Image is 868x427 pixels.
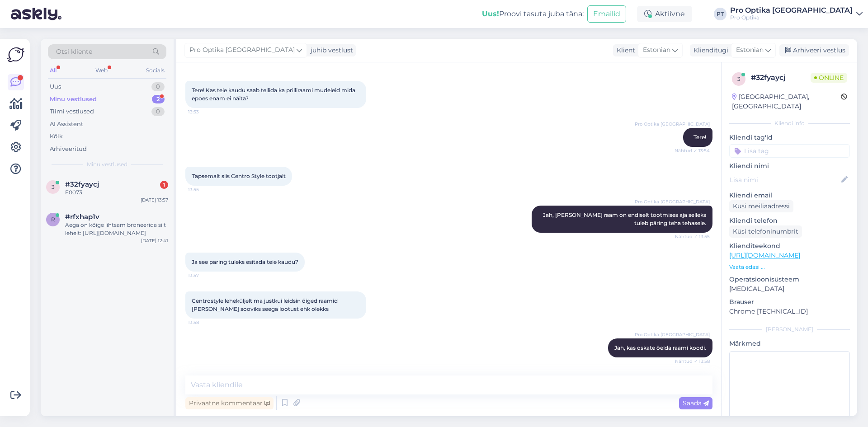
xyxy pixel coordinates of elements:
[675,147,710,154] span: Nähtud ✓ 13:54
[50,120,83,129] div: AI Assistent
[714,8,726,20] div: PT
[729,191,850,200] p: Kliendi email
[729,284,850,294] p: [MEDICAL_DATA]
[675,233,710,240] span: Nähtud ✓ 13:55
[729,251,800,259] a: [URL][DOMAIN_NAME]
[56,47,92,56] span: Otsi kliente
[65,180,99,188] span: #32fyaycj
[482,9,584,19] div: Proovi tasuta juba täna:
[65,221,168,237] div: Aega on kõige lihtsam broneerida siit lehelt: [URL][DOMAIN_NAME]
[189,45,295,55] span: Pro Optika [GEOGRAPHIC_DATA]
[675,358,710,365] span: Nähtud ✓ 13:58
[635,331,710,338] span: Pro Optika [GEOGRAPHIC_DATA]
[144,65,166,76] div: Socials
[811,73,847,83] span: Online
[751,72,811,83] div: # 32fyaycj
[729,297,850,307] p: Brauser
[729,275,850,284] p: Operatsioonisüsteem
[50,132,63,141] div: Kõik
[587,5,626,23] button: Emailid
[192,173,286,179] span: Täpsemalt siis Centro Style tootjalt
[730,7,863,21] a: Pro Optika [GEOGRAPHIC_DATA]Pro Optika
[87,160,127,169] span: Minu vestlused
[151,82,165,91] div: 0
[192,87,357,102] span: Tere! Kas teie kaudu saab tellida ka prilliraami mudeleid mida epoes enam ei näita?
[690,46,728,55] div: Klienditugi
[729,119,850,127] div: Kliendi info
[614,344,706,351] span: Jah, kas oskate öelda raami koodi.
[65,188,168,197] div: F0073
[51,216,55,223] span: r
[52,183,55,190] span: 3
[152,95,165,104] div: 2
[729,339,850,348] p: Märkmed
[188,319,222,326] span: 13:58
[729,263,850,271] p: Vaata edasi ...
[729,200,793,212] div: Küsi meiliaadressi
[192,297,339,312] span: Centrostyle leheküljelt ma justkui leidsin õiged raamid [PERSON_NAME] sooviks seega lootust ehk o...
[683,399,709,407] span: Saada
[729,325,850,333] div: [PERSON_NAME]
[635,121,710,127] span: Pro Optika [GEOGRAPHIC_DATA]
[141,197,168,203] div: [DATE] 13:57
[736,45,764,55] span: Estonian
[613,46,635,55] div: Klient
[94,65,109,76] div: Web
[737,75,741,82] span: 3
[729,307,850,316] p: Chrome [TECHNICAL_ID]
[188,108,222,115] span: 13:53
[141,237,168,244] div: [DATE] 12:41
[50,82,61,91] div: Uus
[65,213,99,221] span: #rfxhap1v
[192,258,298,265] span: Ja see päring tuleks esitada teie kaudu?
[729,144,850,158] input: Lisa tag
[729,241,850,251] p: Klienditeekond
[160,181,168,189] div: 1
[729,133,850,142] p: Kliendi tag'id
[732,92,841,111] div: [GEOGRAPHIC_DATA], [GEOGRAPHIC_DATA]
[730,14,853,21] div: Pro Optika
[307,46,353,55] div: juhib vestlust
[730,7,853,14] div: Pro Optika [GEOGRAPHIC_DATA]
[482,9,499,18] b: Uus!
[643,45,670,55] span: Estonian
[188,186,222,193] span: 13:55
[50,107,94,116] div: Tiimi vestlused
[48,65,58,76] div: All
[188,272,222,279] span: 13:57
[729,161,850,171] p: Kliendi nimi
[50,145,87,154] div: Arhiveeritud
[185,397,274,409] div: Privaatne kommentaar
[50,95,97,104] div: Minu vestlused
[637,6,692,22] div: Aktiivne
[635,198,710,205] span: Pro Optika [GEOGRAPHIC_DATA]
[730,175,840,185] input: Lisa nimi
[779,44,849,56] div: Arhiveeri vestlus
[151,107,165,116] div: 0
[729,225,802,238] div: Küsi telefoninumbrit
[543,211,708,226] span: Jah, [PERSON_NAME] raam on endiselt tootmises aja selleks tuleb päring teha tehasele.
[729,216,850,225] p: Kliendi telefon
[7,46,24,63] img: Askly Logo
[693,134,706,141] span: Tere!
